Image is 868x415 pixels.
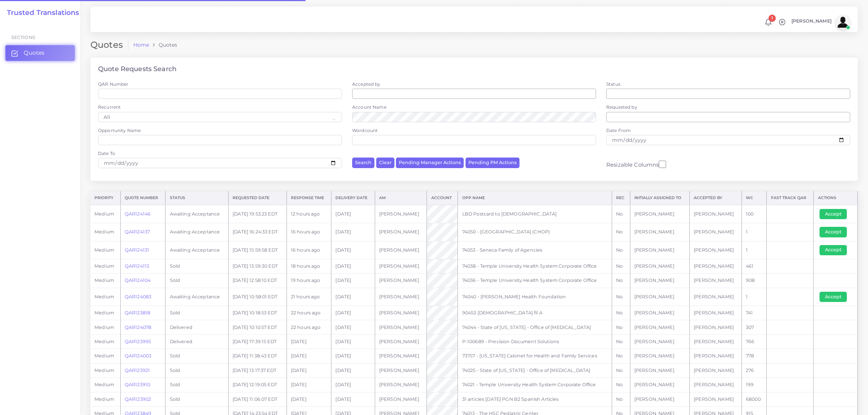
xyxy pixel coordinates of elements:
[125,368,150,373] a: QAR123921
[458,306,612,320] td: 90453 [DEMOGRAPHIC_DATA] fil A
[690,223,742,241] td: [PERSON_NAME]
[125,247,149,253] a: QAR124131
[630,349,689,363] td: [PERSON_NAME]
[149,41,177,49] li: Quotes
[820,227,847,237] button: Accept
[690,392,742,406] td: [PERSON_NAME]
[606,81,620,87] label: Status
[331,392,375,406] td: [DATE]
[742,334,767,349] td: 766
[742,363,767,377] td: 276
[166,392,229,406] td: Sold
[125,353,151,358] a: QAR124003
[287,259,331,273] td: 18 hours ago
[630,288,689,306] td: [PERSON_NAME]
[612,320,630,334] td: No
[287,205,331,223] td: 12 hours ago
[120,191,166,205] th: Quote Number
[287,320,331,334] td: 22 hours ago
[94,339,114,344] span: medium
[375,349,427,363] td: [PERSON_NAME]
[94,294,114,299] span: medium
[375,288,427,306] td: [PERSON_NAME]
[612,363,630,377] td: No
[606,160,666,169] label: Resizable Columns
[458,241,612,259] td: 74053 - Seneca Family of Agencies
[331,349,375,363] td: [DATE]
[612,274,630,288] td: No
[166,320,229,334] td: Delivered
[458,205,612,223] td: LBD Postcard to [DEMOGRAPHIC_DATA]
[287,334,331,349] td: [DATE]
[762,19,775,26] a: 1
[767,191,814,205] th: Fast Track QAR
[287,223,331,241] td: 16 hours ago
[466,158,519,168] button: Pending PM Actions
[125,325,151,330] a: QAR124078
[287,349,331,363] td: [DATE]
[690,349,742,363] td: [PERSON_NAME]
[612,288,630,306] td: No
[458,259,612,273] td: 74038 - Temple University Health System Corporate Office
[427,191,458,205] th: Account
[94,382,114,387] span: medium
[375,241,427,259] td: [PERSON_NAME]
[352,127,378,133] label: Wordcount
[458,392,612,406] td: 31 articles [DATE] PGN B2 Spanish Articles
[331,363,375,377] td: [DATE]
[166,205,229,223] td: Awaiting Acceptance
[612,349,630,363] td: No
[742,378,767,392] td: 199
[458,191,612,205] th: Opp Name
[331,205,375,223] td: [DATE]
[396,158,464,168] button: Pending Manager Actions
[331,334,375,349] td: [DATE]
[287,191,331,205] th: Response Time
[90,40,128,50] h2: Quotes
[814,191,858,205] th: Actions
[820,229,852,234] a: Accept
[375,274,427,288] td: [PERSON_NAME]
[612,334,630,349] td: No
[606,104,637,110] label: Requested by
[612,223,630,241] td: No
[228,259,287,273] td: [DATE] 13:59:30 EDT
[228,191,287,205] th: Requested Date
[458,288,612,306] td: 74040 - [PERSON_NAME] Health Foundation
[228,320,287,334] td: [DATE] 10:10:57 EDT
[742,205,767,223] td: 100
[90,191,120,205] th: Priority
[630,191,689,205] th: Initially Assigned to
[630,378,689,392] td: [PERSON_NAME]
[690,320,742,334] td: [PERSON_NAME]
[458,223,612,241] td: 74050 - [GEOGRAPHIC_DATA] (CHOP)
[375,191,427,205] th: AM
[98,150,115,156] label: Date To
[287,363,331,377] td: [DATE]
[630,274,689,288] td: [PERSON_NAME]
[820,211,852,216] a: Accept
[352,81,381,87] label: Accepted by
[630,306,689,320] td: [PERSON_NAME]
[166,334,229,349] td: Delivered
[166,378,229,392] td: Sold
[458,363,612,377] td: 74025 - State of [US_STATE] - Office of [MEDICAL_DATA]
[742,274,767,288] td: 908
[166,191,229,205] th: Status
[94,211,114,217] span: medium
[133,41,149,49] a: Home
[228,241,287,259] td: [DATE] 15:59:58 EDT
[287,392,331,406] td: [DATE]
[742,259,767,273] td: 461
[458,320,612,334] td: 74044 - State of [US_STATE] - Office of [MEDICAL_DATA]
[125,211,151,217] a: QAR124146
[768,15,776,22] span: 1
[228,349,287,363] td: [DATE] 11:38:43 EDT
[2,9,79,17] a: Trusted Translations
[630,223,689,241] td: [PERSON_NAME]
[98,65,176,73] h4: Quote Requests Search
[690,306,742,320] td: [PERSON_NAME]
[11,35,35,40] span: Sections
[331,288,375,306] td: [DATE]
